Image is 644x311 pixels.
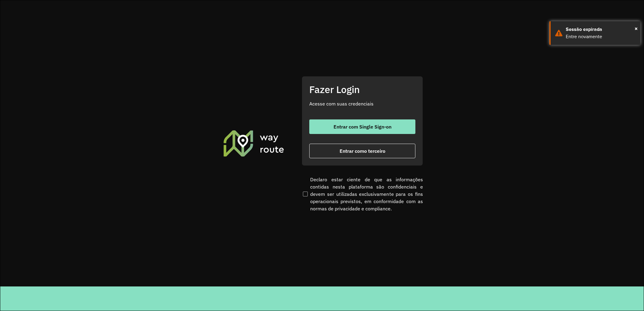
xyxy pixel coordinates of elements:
[309,84,415,95] h2: Fazer Login
[302,176,423,212] label: Declaro estar ciente de que as informações contidas nesta plataforma são confidenciais e devem se...
[635,24,638,33] button: Close
[309,100,415,107] p: Acesse com suas credenciais
[309,144,415,158] button: button
[223,129,285,157] img: Roteirizador AmbevTech
[566,26,636,33] div: Sessão expirada
[334,124,391,129] span: Entrar com Single Sign-on
[309,119,415,134] button: button
[340,149,385,153] span: Entrar como terceiro
[566,33,636,40] div: Entre novamente
[635,24,638,33] span: ×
